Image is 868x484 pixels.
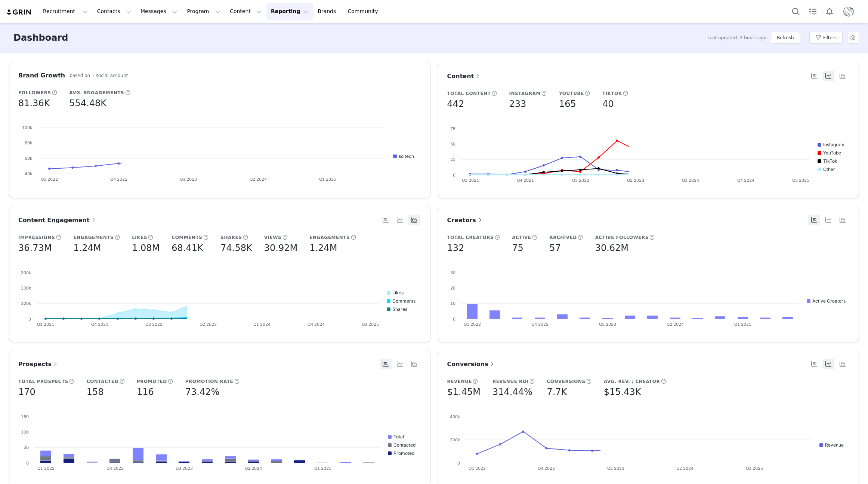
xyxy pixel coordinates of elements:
[823,142,844,147] text: Instagram
[549,234,577,241] h5: Archived
[823,158,837,164] text: TikTok
[136,3,182,20] button: Messages
[38,3,92,20] button: Recruitment
[453,316,455,322] text: 0
[682,178,699,183] text: Q1 2024
[547,385,567,399] h5: 7.7K
[200,322,217,327] text: Q2 2023
[599,322,616,327] text: Q3 2023
[464,322,481,327] text: Q1 2022
[792,178,809,183] text: Q3 2025
[572,178,589,183] text: Q3 2022
[607,466,624,471] text: Q3 2023
[821,3,838,20] button: Notifications
[309,241,337,255] h5: 1.24M
[509,90,541,97] h5: Instagram
[185,385,220,399] h5: 73.42%
[22,125,32,130] text: 100k
[450,157,455,162] text: 25
[37,466,55,471] text: Q1 2022
[825,442,844,448] text: Revenue
[450,141,455,147] text: 50
[6,9,32,16] a: grin logo
[843,6,855,18] img: 373d92af-71dc-4150-8488-e89ba5a75102.png
[461,178,479,183] text: Q1 2021
[549,241,561,255] h5: 57
[517,178,534,183] text: Q4 2021
[69,72,128,79] h5: based on 1 social account
[37,322,54,327] text: Q1 2021
[220,241,252,255] h5: 74.58K
[18,378,68,385] h5: Total Prospects
[447,359,496,369] a: Conversions
[87,378,118,385] h5: Contacted
[28,316,31,322] text: 0
[453,172,455,178] text: 0
[512,241,523,255] h5: 75
[823,166,835,172] text: Other
[392,306,407,312] text: Shares
[137,385,154,399] h5: 116
[21,429,29,435] text: 100
[509,97,526,111] h5: 233
[93,3,136,20] button: Contacts
[18,215,97,225] a: Content Engagement
[399,153,414,159] text: soltech
[492,385,532,399] h5: 314.44%
[734,322,751,327] text: Q1 2025
[447,361,496,368] span: Conversions
[512,234,531,241] h5: Active
[309,234,350,241] h5: Engagements
[447,378,472,385] h5: Revenue
[447,71,482,81] a: Content
[18,361,59,368] span: Prospects
[172,234,202,241] h5: Comments
[447,90,491,97] h5: Total Content
[220,234,242,241] h5: Shares
[393,450,414,456] text: Promoted
[132,241,160,255] h5: 1.08M
[264,241,297,255] h5: 30.92M
[788,3,804,20] button: Search
[21,414,29,419] text: 150
[250,177,267,182] text: Q2 2024
[447,97,464,111] h5: 442
[18,241,52,255] h5: 36.73M
[18,97,50,110] h5: 81.36K
[450,414,460,419] text: 400k
[319,177,336,182] text: Q1 2025
[308,322,325,327] text: Q4 2024
[253,322,271,327] text: Q1 2024
[266,3,313,20] button: Reporting
[602,90,622,97] h5: TikTok
[447,385,481,399] h5: $1.45M
[24,445,29,450] text: 50
[492,378,529,385] h5: Revenue ROI
[21,270,31,275] text: 300k
[809,32,843,44] button: Filters
[447,217,484,224] span: Creators
[547,378,585,385] h5: Conversions
[13,31,68,45] h3: Dashboard
[450,126,455,131] text: 75
[823,150,841,156] text: YouTube
[667,322,684,327] text: Q2 2024
[25,140,32,145] text: 80k
[447,241,464,255] h5: 132
[812,298,846,304] text: Active Creators
[245,466,262,471] text: Q2 2024
[176,466,193,471] text: Q3 2023
[21,285,31,291] text: 200k
[73,241,101,255] h5: 1.24M
[531,322,549,327] text: Q4 2022
[627,178,644,183] text: Q2 2023
[602,97,614,111] h5: 40
[18,234,55,241] h5: Impressions
[185,378,233,385] h5: Promotion Rate
[313,3,343,20] a: Brands
[559,97,576,111] h5: 165
[676,466,694,471] text: Q2 2024
[41,177,58,182] text: Q1 2022
[314,466,331,471] text: Q1 2025
[25,156,32,161] text: 60k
